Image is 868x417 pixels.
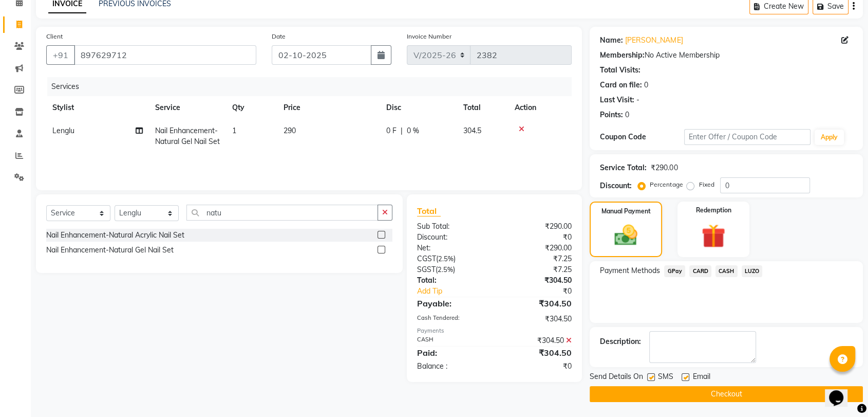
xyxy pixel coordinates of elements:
[417,327,572,335] div: Payments
[600,132,684,142] div: Coupon Code
[590,371,643,384] span: Send Details On
[625,35,683,46] a: [PERSON_NAME]
[438,255,454,263] span: 2.5%
[226,96,277,119] th: Qty
[600,265,660,276] span: Payment Methods
[695,206,731,215] label: Redemption
[409,361,495,372] div: Balance :
[495,232,580,243] div: ₹0
[694,221,732,251] img: _gift.svg
[409,253,495,264] div: ( )
[508,96,572,119] th: Action
[380,96,457,119] th: Disc
[495,347,580,359] div: ₹304.50
[658,371,673,384] span: SMS
[284,126,296,135] span: 290
[508,286,579,297] div: ₹0
[600,65,640,76] div: Total Visits:
[601,207,651,216] label: Manual Payment
[495,275,580,286] div: ₹304.50
[600,35,623,46] div: Name:
[600,50,853,61] div: No Active Membership
[699,180,714,189] label: Fixed
[409,286,508,297] a: Add Tip
[409,335,495,346] div: CASH
[650,180,683,189] label: Percentage
[401,125,403,136] span: |
[495,264,580,275] div: ₹7.25
[386,125,397,136] span: 0 F
[457,96,508,119] th: Total
[689,265,711,277] span: CARD
[438,265,453,274] span: 2.5%
[664,265,685,277] span: GPay
[495,335,580,346] div: ₹304.50
[590,386,863,402] button: Checkout
[692,371,710,384] span: Email
[825,376,858,407] iframe: chat widget
[46,245,174,256] div: Nail Enhancement-Natural Gel Nail Set
[607,222,644,248] img: _cash.svg
[46,32,63,41] label: Client
[625,110,629,120] div: 0
[600,336,641,347] div: Description:
[495,297,580,310] div: ₹304.50
[155,126,220,146] span: Nail Enhancement-Natural Gel Nail Set
[600,80,642,90] div: Card on file:
[409,264,495,275] div: ( )
[409,221,495,232] div: Sub Total:
[409,275,495,286] div: Total:
[600,50,645,61] div: Membership:
[495,253,580,264] div: ₹7.25
[600,162,647,173] div: Service Total:
[600,95,634,105] div: Last Visit:
[742,265,763,277] span: LUZO
[232,126,236,135] span: 1
[409,314,495,324] div: Cash Tendered:
[47,77,579,96] div: Services
[46,45,75,65] button: +91
[684,129,810,145] input: Enter Offer / Coupon Code
[644,80,648,90] div: 0
[715,265,738,277] span: CASH
[407,32,451,41] label: Invoice Number
[600,110,623,120] div: Points:
[272,32,286,41] label: Date
[417,254,436,263] span: CGST
[600,180,632,191] div: Discount:
[409,347,495,359] div: Paid:
[495,314,580,324] div: ₹304.50
[495,243,580,253] div: ₹290.00
[46,96,149,119] th: Stylist
[409,297,495,310] div: Payable:
[409,243,495,253] div: Net:
[417,206,441,216] span: Total
[636,95,639,105] div: -
[463,126,481,135] span: 304.5
[46,230,184,241] div: Nail Enhancement-Natural Acrylic Nail Set
[409,232,495,243] div: Discount:
[651,162,677,173] div: ₹290.00
[495,221,580,232] div: ₹290.00
[407,125,419,136] span: 0 %
[417,265,436,274] span: SGST
[277,96,380,119] th: Price
[52,126,74,135] span: Lenglu
[495,361,580,372] div: ₹0
[149,96,226,119] th: Service
[186,205,378,221] input: Search or Scan
[74,45,256,65] input: Search by Name/Mobile/Email/Code
[815,130,844,145] button: Apply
